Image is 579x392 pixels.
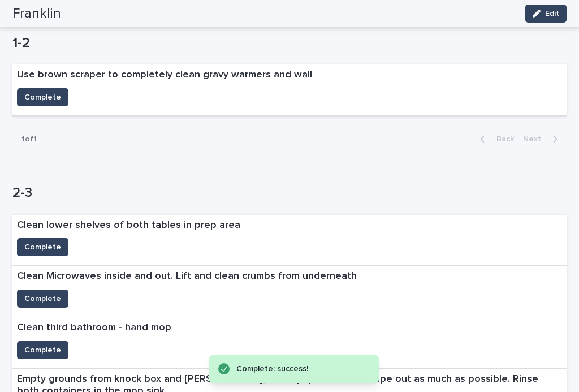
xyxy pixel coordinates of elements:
[12,317,567,369] a: Clean third bathroom - hand mopComplete
[24,344,61,356] span: Complete
[12,215,567,266] a: Clean lower shelves of both tables in prep areaComplete
[24,242,61,253] span: Complete
[17,270,357,283] p: Clean Microwaves inside and out. Lift and clean crumbs from underneath
[12,6,61,22] h2: Franklin
[17,69,312,81] p: Use brown scraper to completely clean gravy warmers and wall
[17,341,68,359] button: Complete
[17,88,68,106] button: Complete
[24,293,61,304] span: Complete
[24,92,61,103] span: Complete
[490,135,514,143] span: Back
[525,5,567,23] button: Edit
[12,126,46,153] p: 1 of 1
[523,135,548,143] span: Next
[518,134,567,144] button: Next
[12,185,567,201] h1: 2-3
[17,290,68,308] button: Complete
[471,134,518,144] button: Back
[17,238,68,256] button: Complete
[12,266,567,317] a: Clean Microwaves inside and out. Lift and clean crumbs from underneathComplete
[17,219,240,232] p: Clean lower shelves of both tables in prep area
[12,64,567,116] a: Use brown scraper to completely clean gravy warmers and wallComplete
[12,35,567,51] h1: 1-2
[545,10,559,18] span: Edit
[17,322,171,334] p: Clean third bathroom - hand mop
[236,362,356,376] div: Complete: success!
